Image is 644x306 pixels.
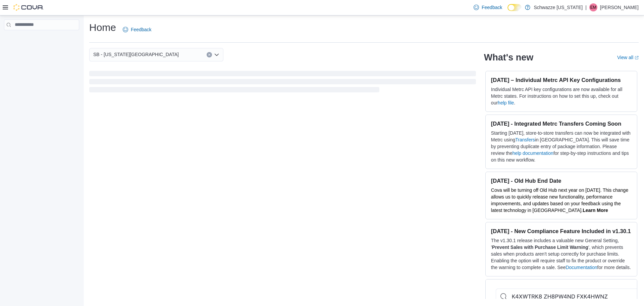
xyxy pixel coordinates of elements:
a: Feedback [120,23,154,36]
a: Transfers [515,137,535,142]
span: Dark Mode [507,11,508,11]
p: The v1.30.1 release includes a valuable new General Setting, ' ', which prevents sales when produ... [491,237,632,271]
span: Loading [89,72,476,94]
h3: [DATE] – Individual Metrc API Key Configurations [491,77,632,83]
strong: Prevent Sales with Purchase Limit Warning [492,245,588,250]
nav: Complex example [4,32,79,48]
a: help documentation [513,150,553,156]
h3: [DATE] - Old Hub End Date [491,177,632,184]
svg: External link [635,56,639,60]
p: Schwazze [US_STATE] [534,3,583,11]
input: Dark Mode [507,4,522,11]
span: Cova will be turning off Old Hub next year on [DATE]. This change allows us to quickly release ne... [491,187,628,213]
span: EM [590,3,596,11]
img: Cova [13,4,44,11]
a: Documentation [566,265,597,270]
button: Clear input [207,52,212,57]
h3: [DATE] - New Compliance Feature Included in v1.30.1 [491,228,632,234]
span: SB - [US_STATE][GEOGRAPHIC_DATA] [93,50,179,58]
p: [PERSON_NAME] [600,3,639,11]
p: Starting [DATE], store-to-store transfers can now be integrated with Metrc using in [GEOGRAPHIC_D... [491,130,632,163]
div: Eric McQueen [589,3,597,11]
a: View allExternal link [617,55,639,60]
p: Individual Metrc API key configurations are now available for all Metrc states. For instructions ... [491,86,632,106]
h2: What's new [484,52,533,63]
span: Feedback [482,4,502,11]
a: Learn More [583,208,608,213]
a: Feedback [471,1,505,14]
a: help file [498,100,514,105]
p: | [585,3,587,11]
button: Open list of options [214,52,219,57]
h3: [DATE] - Integrated Metrc Transfers Coming Soon [491,120,632,127]
h1: Home [89,21,116,34]
span: Feedback [131,26,151,33]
